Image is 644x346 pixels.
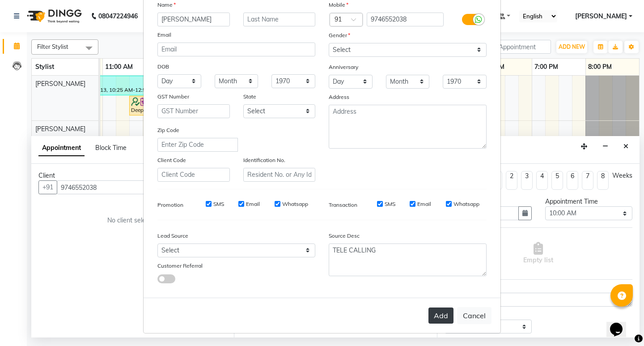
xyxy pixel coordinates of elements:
[213,200,224,208] label: SMS
[417,200,431,208] label: Email
[157,168,230,182] input: Client Code
[246,200,260,208] label: Email
[453,200,479,208] label: Whatsapp
[157,93,189,101] label: GST Number
[329,201,357,209] label: Transaction
[282,200,308,208] label: Whatsapp
[157,104,230,118] input: GST Number
[329,31,350,39] label: Gender
[157,138,238,152] input: Enter Zip Code
[157,31,171,39] label: Email
[157,126,179,134] label: Zip Code
[157,201,183,209] label: Promotion
[243,13,316,26] input: Last Name
[243,156,285,164] label: Identification No.
[329,93,349,101] label: Address
[428,308,453,324] button: Add
[385,200,395,208] label: SMS
[329,232,360,240] label: Source Desc
[157,13,230,26] input: First Name
[243,168,316,182] input: Resident No. or Any Id
[157,156,186,164] label: Client Code
[457,307,491,324] button: Cancel
[329,63,358,71] label: Anniversary
[157,63,169,71] label: DOB
[243,93,256,101] label: State
[329,1,348,9] label: Mobile
[157,43,315,56] input: Email
[157,232,188,240] label: Lead Source
[367,13,444,26] input: Mobile
[157,1,176,9] label: Name
[157,262,203,270] label: Customer Referral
